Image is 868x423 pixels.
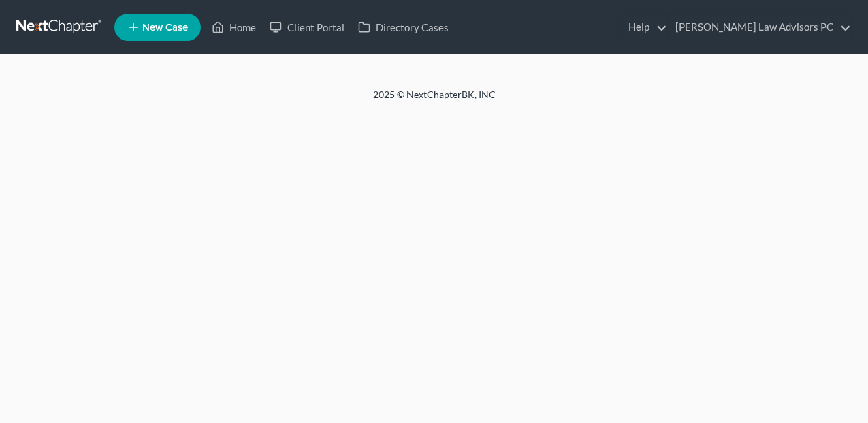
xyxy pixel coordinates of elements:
div: 2025 © NextChapterBK, INC [46,88,822,112]
a: Help [622,15,667,40]
a: Directory Cases [351,15,455,40]
a: [PERSON_NAME] Law Advisors PC [669,15,851,40]
a: Client Portal [263,15,351,40]
new-legal-case-button: New Case [114,14,201,41]
a: Home [205,15,263,40]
